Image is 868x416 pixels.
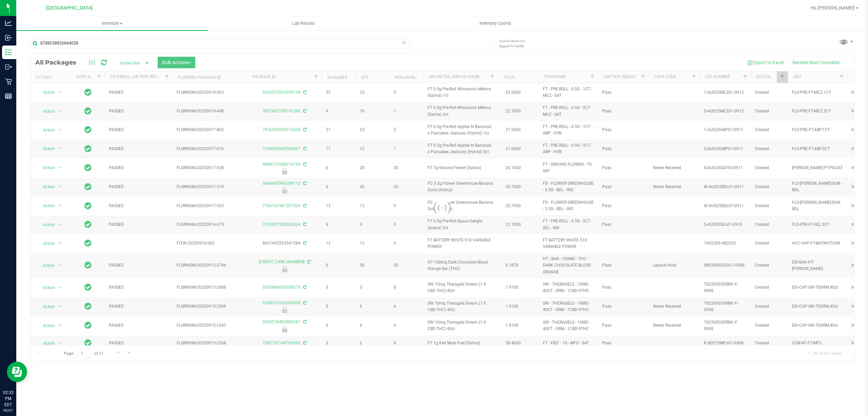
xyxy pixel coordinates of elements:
input: Search Package ID, Item Name, SKU, Lot or Part Number... [30,38,410,48]
inline-svg: Analytics [5,20,12,26]
span: Inventory [16,20,208,26]
p: 02:32 PM EDT [3,390,13,408]
inline-svg: Inbound [5,34,12,41]
a: Inventory [16,16,208,31]
span: Lab Results [283,20,324,26]
span: Inventory Counts [470,20,520,26]
inline-svg: Outbound [5,64,12,70]
a: Inventory Counts [399,16,591,31]
span: [GEOGRAPHIC_DATA] [46,5,93,11]
iframe: Resource center [7,362,27,382]
span: Clear [402,38,407,47]
inline-svg: Inventory [5,49,12,56]
p: 09/27 [3,408,13,413]
inline-svg: Reports [5,93,12,100]
inline-svg: Retail [5,78,12,85]
a: Lab Results [208,16,399,31]
span: Include items not tagged for facility [499,38,533,49]
span: Hi, [PERSON_NAME]! [811,5,855,11]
